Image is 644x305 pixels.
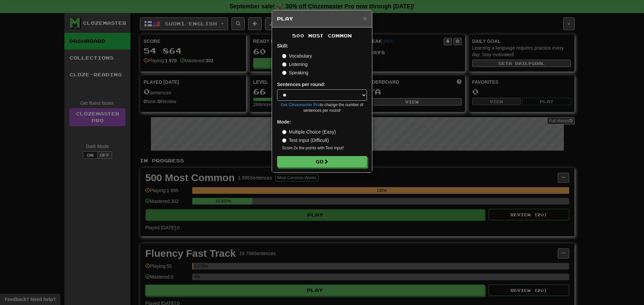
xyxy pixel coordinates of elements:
input: Text Input (Difficult) [282,138,286,143]
span: × [363,14,367,22]
strong: Skill: [277,43,288,49]
label: Listening [282,61,308,68]
button: Go [277,156,367,167]
label: Text Input (Difficult) [282,137,329,144]
label: Speaking [282,69,308,76]
label: Multiple Choice (Easy) [282,129,336,135]
strong: Mode: [277,119,291,125]
input: Speaking [282,71,286,75]
h5: Play [277,15,367,22]
span: 500 Most Common [292,33,352,39]
input: Vocabulary [282,54,286,58]
small: Score 2x the points with Text Input ! [282,145,367,151]
input: Multiple Choice (Easy) [282,130,286,134]
a: Get Clozemaster Pro [281,102,320,107]
label: Sentences per round: [277,81,325,88]
label: Vocabulary [282,53,312,59]
button: Close [363,15,367,22]
input: Listening [282,62,286,67]
small: to change the number of sentences per round! [277,102,367,113]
